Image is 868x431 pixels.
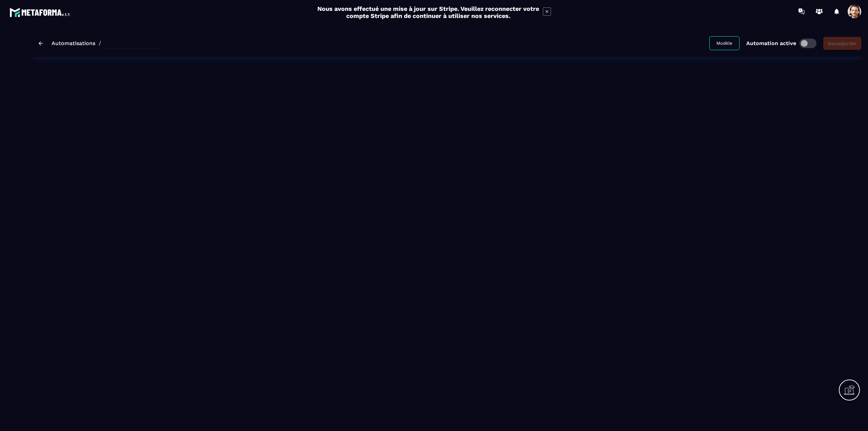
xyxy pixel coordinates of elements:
[746,40,796,46] p: Automation active
[317,5,539,19] h2: Nous avons effectué une mise à jour sur Stripe. Veuillez reconnecter votre compte Stripe afin de ...
[99,40,101,46] span: /
[9,6,71,18] img: logo
[709,36,739,50] button: Modèle
[39,41,43,45] img: arrow
[52,40,95,46] a: Automatisations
